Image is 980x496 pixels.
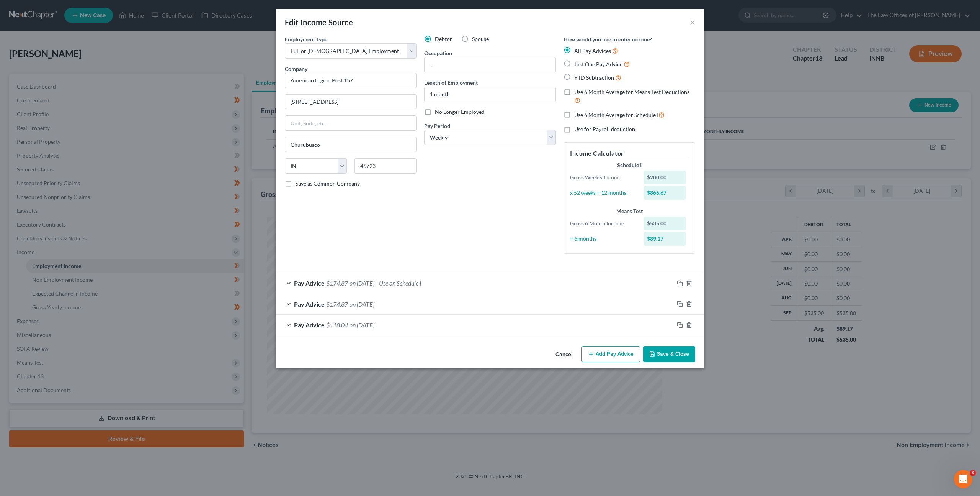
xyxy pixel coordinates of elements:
[570,207,689,215] div: Means Test
[285,73,416,88] input: Search company by name...
[376,279,421,287] span: - Use on Schedule I
[644,186,686,200] div: $866.67
[285,137,416,152] input: Enter city...
[549,347,578,362] button: Cancel
[690,18,695,27] button: ×
[350,279,374,287] span: on [DATE]
[424,49,452,57] label: Occupation
[285,17,353,28] div: Edit Income Source
[285,116,416,130] input: Unit, Suite, etc...
[574,48,611,54] span: All Pay Advices
[354,158,416,174] input: Enter zip...
[435,36,452,42] span: Debtor
[570,149,689,158] h5: Income Calculator
[424,79,478,87] label: Length of Employment
[285,66,307,72] span: Company
[574,89,689,95] span: Use 6 Month Average for Means Test Deductions
[350,301,374,308] span: on [DATE]
[581,346,640,362] button: Add Pay Advice
[954,470,972,488] iframe: Intercom live chat
[563,35,652,43] label: How would you like to enter income?
[294,301,325,308] span: Pay Advice
[326,321,348,328] span: $118.04
[574,126,635,132] span: Use for Payroll deduction
[566,189,640,197] div: x 52 weeks ÷ 12 months
[566,174,640,181] div: Gross Weekly Income
[566,220,640,227] div: Gross 6 Month Income
[294,321,325,328] span: Pay Advice
[570,161,689,169] div: Schedule I
[296,180,360,187] span: Save as Common Company
[435,108,485,115] span: No Longer Employed
[970,470,976,476] span: 3
[294,279,325,287] span: Pay Advice
[472,36,489,42] span: Spouse
[326,279,348,287] span: $174.87
[350,321,374,328] span: on [DATE]
[574,112,658,118] span: Use 6 Month Average for Schedule I
[574,74,614,81] span: YTD Subtraction
[425,87,555,102] input: ex: 2 years
[644,232,686,246] div: $89.17
[326,301,348,308] span: $174.87
[285,95,416,109] input: Enter address...
[285,36,327,43] span: Employment Type
[643,346,695,362] button: Save & Close
[424,123,450,129] span: Pay Period
[644,217,686,230] div: $535.00
[425,57,555,72] input: --
[566,235,640,243] div: ÷ 6 months
[644,171,686,184] div: $200.00
[574,61,622,67] span: Just One Pay Advice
